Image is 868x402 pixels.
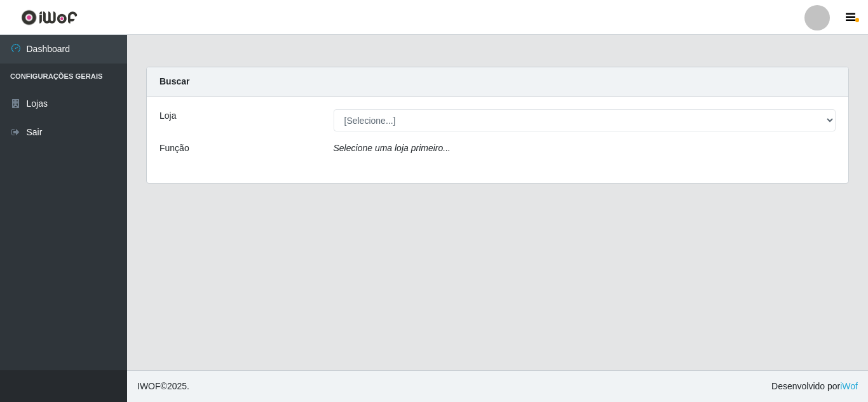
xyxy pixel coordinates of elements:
[159,109,176,123] label: Loja
[137,381,161,391] span: IWOF
[21,10,78,25] img: CoreUI Logo
[159,142,189,155] label: Função
[334,143,451,153] i: Selecione uma loja primeiro...
[159,76,189,86] strong: Buscar
[137,380,189,393] span: © 2025 .
[771,380,858,393] span: Desenvolvido por
[840,381,858,391] a: iWof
